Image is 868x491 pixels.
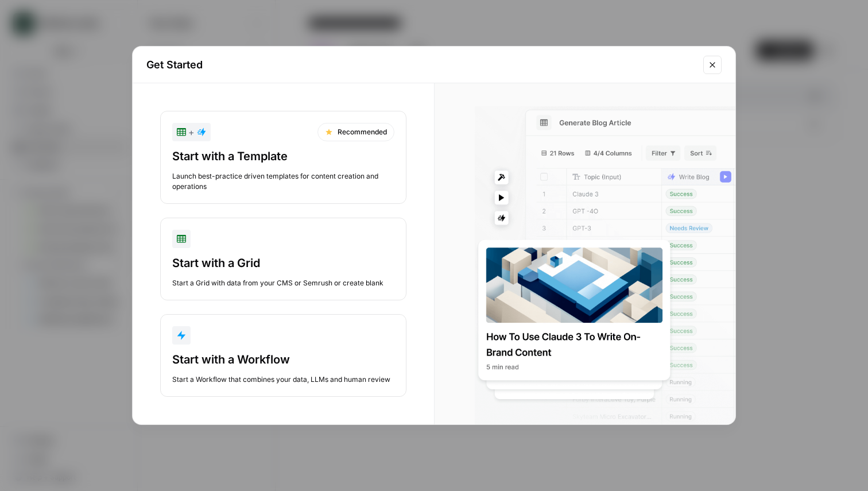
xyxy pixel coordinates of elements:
[317,123,394,141] div: Recommended
[172,351,394,368] div: Start with a Workflow
[172,171,394,192] div: Launch best-practice driven templates for content creation and operations
[160,314,406,397] button: Start with a WorkflowStart a Workflow that combines your data, LLMs and human review
[172,148,394,164] div: Start with a Template
[703,56,722,74] button: Close modal
[146,57,696,73] h2: Get Started
[177,125,206,139] div: +
[172,255,394,271] div: Start with a Grid
[172,278,394,288] div: Start a Grid with data from your CMS or Semrush or create blank
[160,218,406,300] button: Start with a GridStart a Grid with data from your CMS or Semrush or create blank
[172,374,394,385] div: Start a Workflow that combines your data, LLMs and human review
[160,111,406,204] button: +RecommendedStart with a TemplateLaunch best-practice driven templates for content creation and o...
